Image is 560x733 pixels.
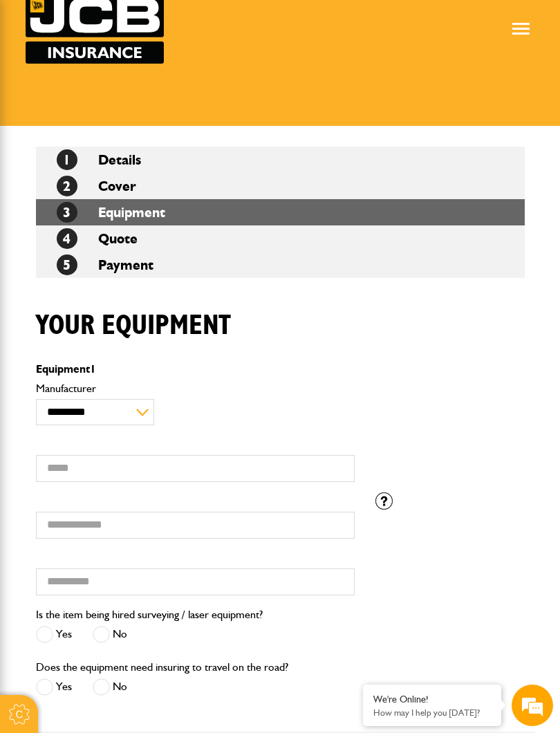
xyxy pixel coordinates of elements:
[57,176,77,196] span: 2
[90,362,96,375] span: 1
[36,364,355,375] p: Equipment
[36,199,525,225] li: Equipment
[36,609,263,620] label: Is the item being hired surveying / laser equipment?
[57,149,77,170] span: 1
[57,202,77,223] span: 3
[57,228,77,249] span: 4
[36,662,288,673] label: Does the equipment need insuring to travel on the road?
[57,254,77,275] span: 5
[36,383,355,394] label: Manufacturer
[36,678,72,696] label: Yes
[36,225,525,252] li: Quote
[57,151,141,168] a: 1Details
[57,178,136,194] a: 2Cover
[93,626,127,643] label: No
[36,252,525,278] li: Payment
[373,694,491,705] div: We're Online!
[373,707,491,718] p: How may I help you today?
[36,626,72,643] label: Yes
[93,678,127,696] label: No
[36,309,231,342] h1: Your equipment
